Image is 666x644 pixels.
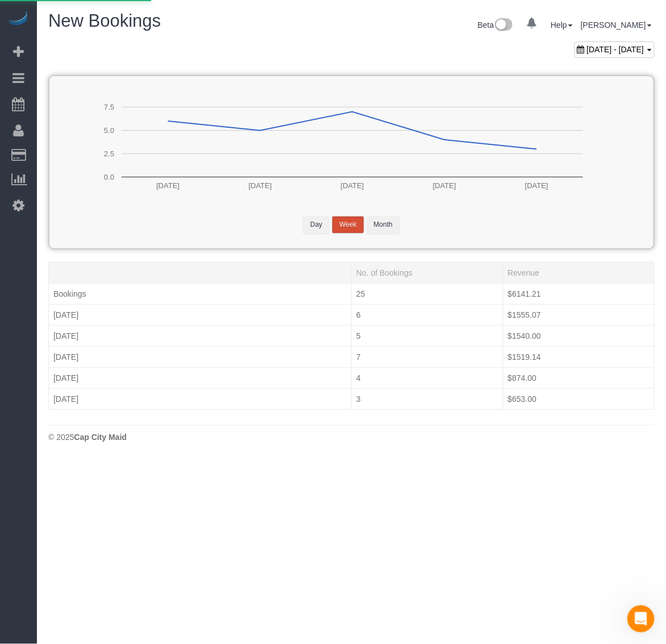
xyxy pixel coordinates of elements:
text: 7.5 [104,103,114,111]
text: [DATE] [525,181,548,190]
span: [DATE] - [DATE] [587,45,644,54]
a: Help [551,20,573,30]
td: 5 [352,325,503,346]
svg: A chart. [61,85,643,199]
td: 3 [352,388,503,409]
td: [DATE] [49,367,352,388]
img: Automaid Logo [7,11,30,27]
span: New Bookings [48,11,161,31]
td: Revenue [503,262,655,283]
a: Beta [478,20,513,30]
td: Bookings [49,283,352,304]
td: $1519.14 [503,346,655,367]
td: 4 [352,367,503,388]
text: [DATE] [341,181,364,190]
td: $1540.00 [503,325,655,346]
td: $1555.07 [503,304,655,325]
td: [DATE] [49,325,352,346]
text: 2.5 [104,149,114,158]
text: [DATE] [433,181,456,190]
img: New interface [494,18,513,33]
iframe: Intercom live chat [627,605,655,633]
text: 0.0 [104,173,114,181]
td: [DATE] [49,346,352,367]
td: [DATE] [49,304,352,325]
td: 6 [352,304,503,325]
td: $653.00 [503,388,655,409]
td: $874.00 [503,367,655,388]
text: [DATE] [156,181,180,190]
td: No. of Bookings [352,262,503,283]
td: $6141.21 [503,283,655,304]
td: [DATE] [49,388,352,409]
div: © 2025 [48,431,655,443]
button: Month [367,216,400,234]
td: 7 [352,346,503,367]
td: 25 [352,283,503,304]
strong: Cap City Maid [74,433,127,442]
text: 5.0 [104,126,114,135]
button: Day [303,216,330,234]
button: Week [332,216,364,234]
text: [DATE] [248,181,272,190]
a: [PERSON_NAME] [581,20,652,30]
